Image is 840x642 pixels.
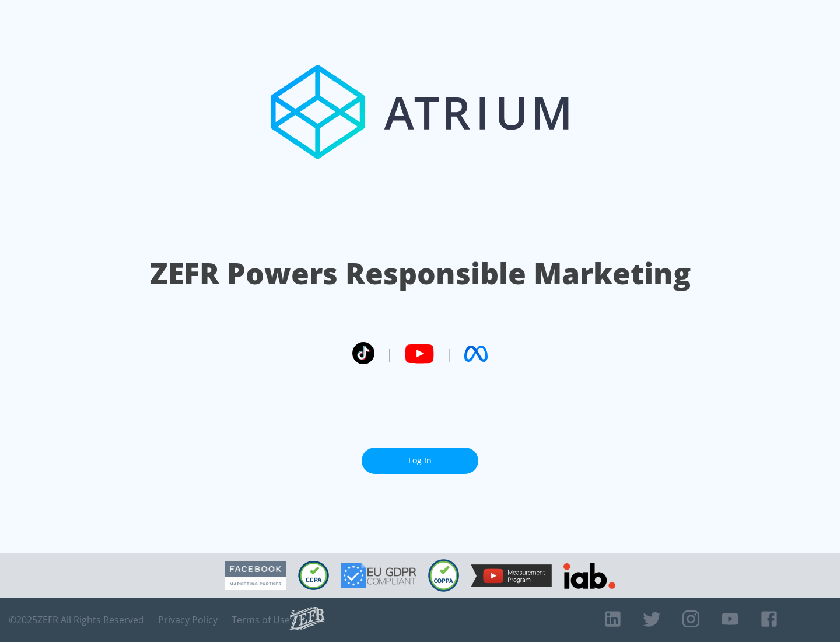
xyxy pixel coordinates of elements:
span: © 2025 ZEFR All Rights Reserved [9,614,144,626]
a: Terms of Use [232,614,290,626]
img: Facebook Marketing Partner [225,561,286,591]
img: CCPA Compliant [298,561,329,590]
span: | [386,345,393,362]
a: Privacy Policy [158,614,218,626]
img: GDPR Compliant [341,563,416,588]
img: COPPA Compliant [428,559,459,592]
span: | [446,345,453,362]
img: IAB [563,563,615,589]
h1: ZEFR Powers Responsible Marketing [150,253,691,294]
img: YouTube Measurement Program [471,564,552,587]
a: Log In [362,448,478,474]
